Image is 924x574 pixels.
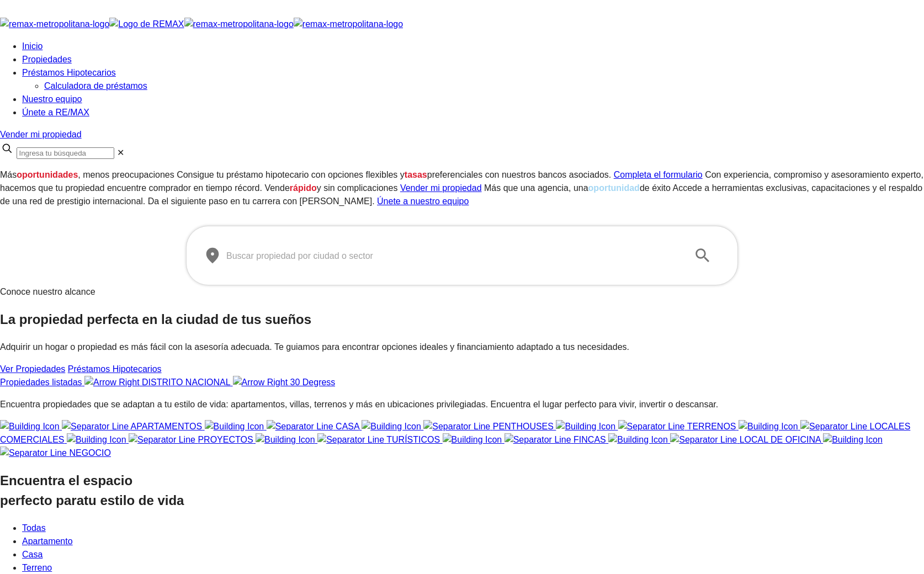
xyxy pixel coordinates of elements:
[800,420,867,433] img: Separator Line
[17,147,114,159] input: Ingresa tu búsqueda
[205,422,362,431] a: CASA
[22,55,72,64] a: Propiedades
[505,433,571,447] img: Separator Line
[84,376,140,389] img: Arrow Right
[142,378,230,387] span: DISTRITO NACIONAL
[739,420,798,433] img: Building Icon
[608,433,668,447] img: Building Icon
[573,435,606,444] span: FINCAS
[493,422,554,431] span: PENTHOUSES
[423,420,490,433] img: Separator Line
[22,41,43,51] a: Inicio
[294,18,403,31] img: remax-metropolitana-logo
[62,420,129,433] img: Separator Line
[69,448,111,458] span: NEGOCIO
[267,420,333,433] img: Separator Line
[290,183,317,193] span: rápido
[226,400,718,409] span: : apartamentos, villas, terrenos y más en ubicaciones privilegiadas. Encuentra el lugar perfecto ...
[205,420,264,433] img: Building Icon
[264,183,397,193] sr7-txt: Vende y sin complicaciones
[556,420,615,433] img: Building Icon
[67,435,256,444] a: PROYECTOS
[377,196,469,206] a: Únete a nuestro equipo
[22,68,116,77] a: Préstamos Hipotecarios
[177,170,611,179] sr7-txt: Consigue tu préstamo hipotecario con opciones flexibles y preferenciales con nuestros bancos asoc...
[362,422,556,431] a: PENTHOUSES
[588,183,640,193] span: oportunidad
[608,435,823,444] a: LOCAL DE OFICINA
[556,422,739,431] a: TERRENOS
[131,422,203,431] span: APARTAMENTOS
[129,433,195,447] img: Separator Line
[198,435,253,444] span: PROYECTOS
[84,493,184,508] span: tu estilo de vida
[256,433,315,447] img: Building Icon
[386,435,440,444] span: TURÍSTICOS
[362,420,421,433] img: Building Icon
[484,183,671,193] sr7-txt: Más que una agencia, una de éxito
[22,536,73,546] a: Apartamento
[256,435,443,444] a: TURÍSTICOS
[405,170,427,179] span: tasas
[22,523,46,533] a: Todas
[226,240,680,271] input: Buscar propiedad por ciudad o sector
[823,433,883,447] img: Building Icon
[317,433,384,447] img: Separator Line
[68,364,162,374] a: Préstamos Hipotecarios
[740,435,821,444] span: LOCAL DE OFICINA
[184,18,294,31] img: remax-metropolitana-logo
[443,433,502,447] img: Building Icon
[44,81,147,91] a: Calculadora de préstamos
[336,422,359,431] span: CASA
[67,433,126,447] img: Building Icon
[22,550,43,559] a: Casa
[233,376,336,389] img: Arrow Right 30 Degress
[443,435,609,444] a: FINCAS
[22,563,52,572] a: Terreno
[614,170,703,179] a: Completa el formulario
[670,433,737,447] img: Separator Line
[109,18,184,31] img: Logo de REMAX
[22,94,82,104] a: Nuestro equipo
[400,183,482,193] a: Vender mi propiedad
[117,148,124,157] span: ✕
[618,420,685,433] img: Separator Line
[17,170,78,179] span: oportunidades
[687,422,736,431] span: TERRENOS
[22,108,89,117] a: Únete a RE/MAX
